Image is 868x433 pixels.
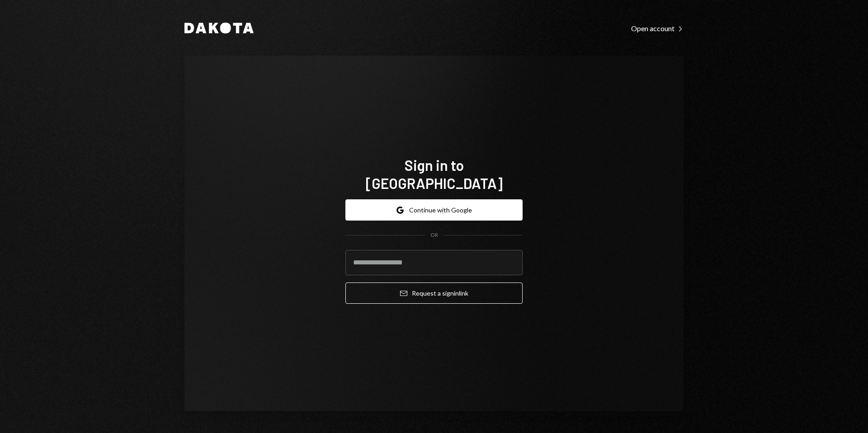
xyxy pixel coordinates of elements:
button: Continue with Google [345,199,523,221]
div: OR [430,231,438,239]
button: Request a signinlink [345,282,523,304]
a: Open account [631,23,684,33]
h1: Sign in to [GEOGRAPHIC_DATA] [345,156,523,192]
div: Open account [631,24,684,33]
